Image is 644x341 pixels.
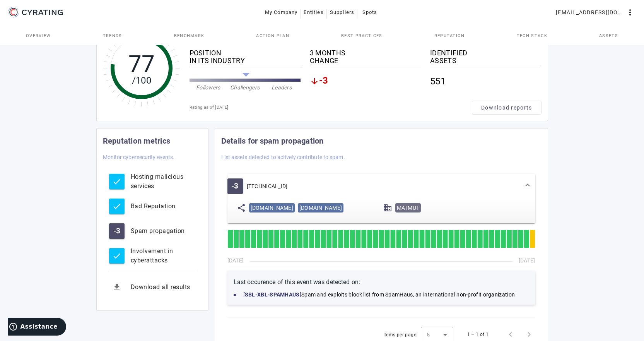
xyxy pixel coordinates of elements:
h3: Last occurence of this event was detected on: [234,277,529,288]
button: -3Spam propagation [103,220,202,242]
div: POSITION [190,49,301,57]
span: [DOMAIN_NAME] [299,205,342,211]
div: Rating as of [DATE] [190,104,472,111]
div: [TECHNICAL_ID] [247,182,288,190]
div: CHANGE [310,57,421,65]
mat-icon: check [112,251,121,260]
mat-icon: arrow_downward [310,77,319,86]
div: 551 [430,71,541,91]
span: Download reports [481,104,532,111]
div: 3 MONTHS [310,49,421,57]
button: Entities [301,5,326,19]
span: [DOMAIN_NAME] [251,205,293,211]
mat-icon: share [237,203,246,212]
div: IDENTIFIED [430,49,541,57]
span: Best practices [341,34,382,38]
g: CYRATING [22,10,63,15]
span: Spots [362,6,378,19]
div: 1 – 1 of 1 [467,331,489,338]
span: Trends [103,34,122,38]
span: -3 [231,182,239,190]
tspan: 77 [128,50,155,78]
div: Hosting malicious services [131,172,196,191]
mat-card-title: Reputation metrics [103,135,171,147]
mat-icon: get_app [109,279,125,295]
div: Leaders [263,84,300,91]
span: Tech Stack [517,34,547,38]
div: [DATE] [227,257,244,264]
div: ASSETS [430,57,541,65]
span: Suppliers [330,6,354,19]
mat-icon: more_vert [625,8,635,17]
mat-icon: check [112,177,121,186]
span: Reputation [434,34,465,38]
div: Spam and exploits block list from SpamHaus, an international non-profit organization [243,291,529,298]
button: Bad Reputation [103,195,202,217]
mat-expansion-panel-header: -3[TECHNICAL_ID]Tags [227,174,535,199]
span: Assets [599,34,618,38]
span: -3 [113,227,120,235]
div: IN ITS INDUSTRY [190,57,301,65]
span: Action Plan [256,34,289,38]
a: [SBL-XBL-SPAMHAUS] [243,291,301,298]
div: Bad Reputation [131,202,196,211]
button: Suppliers [327,5,357,19]
span: My Company [265,6,298,19]
div: Items per page: [383,331,418,339]
iframe: Ouvre un widget dans lequel vous pouvez trouver plus d’informations [8,318,66,337]
button: Hosting malicious services [103,171,202,192]
div: Challengers [227,84,263,91]
button: Involvement in cyberattacks [103,245,202,267]
mat-card-subtitle: List assets detected to actively contribute to spam. [221,153,345,161]
div: -3[TECHNICAL_ID]Tags [227,199,535,223]
button: My Company [262,5,301,19]
div: Involvement in cyberattacks [131,247,196,265]
button: Spots [357,5,382,19]
span: MATMUT [397,205,420,211]
mat-icon: domain [383,203,392,212]
mat-icon: check [112,202,121,211]
strong: SBL-XBL-SPAMHAUS [245,291,300,298]
div: Followers [190,84,227,91]
span: Benchmark [174,34,205,38]
span: Entities [304,6,323,19]
span: Overview [26,34,51,38]
button: Download all results [103,276,202,298]
button: Download reports [472,101,542,115]
mat-card-title: Details for spam propagation [221,135,324,147]
div: Download all results [131,283,196,292]
tspan: /100 [132,75,151,86]
div: Spam propagation [131,226,196,236]
mat-card-subtitle: Monitor cybersecurity events. [103,153,175,161]
span: -3 [319,77,328,86]
span: [EMAIL_ADDRESS][DOMAIN_NAME] [556,6,625,19]
button: [EMAIL_ADDRESS][DOMAIN_NAME] [553,5,638,19]
div: [DATE] [519,257,535,264]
